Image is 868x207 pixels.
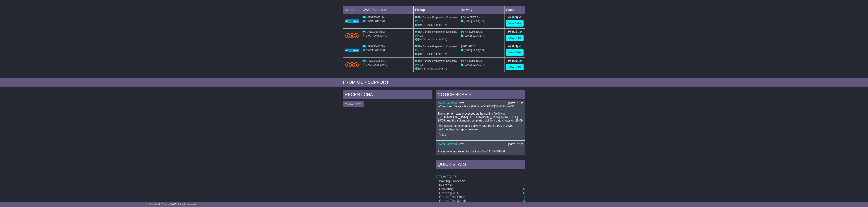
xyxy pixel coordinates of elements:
[505,6,525,14] td: Status
[506,64,524,70] a: View Order
[506,35,524,41] a: View Order
[415,16,457,23] span: The Surface Preparation Company Pty Ltd
[473,63,479,66] span: 17:00
[464,34,472,37] span: [DATE]
[461,19,503,23] div: (ETA)
[367,16,385,19] span: VFQZ50045124
[436,160,525,170] div: Quick Stats
[345,49,359,52] img: GetCarrierServiceLogo
[415,30,457,37] span: The Surface Preparation Company Pty Ltd
[436,179,492,183] td: Waiting Collection
[427,23,433,26] span: 09:40
[436,199,492,203] td: Orders This Month
[343,6,361,14] td: Carrier
[427,53,433,55] span: 09:45
[415,45,457,52] span: The Surface Preparation Company Pty Ltd
[463,16,480,19] span: VIVA ENERGY
[365,20,387,23] span: OWCAU649706AU
[414,6,459,14] td: Pickup
[345,19,359,23] img: GetCarrierServiceLogo
[473,34,479,37] span: 17:00
[461,63,503,67] div: (ETA)
[436,183,492,187] td: In Transit
[415,23,458,27] div: - (ETA)
[464,63,472,66] span: [DATE]
[461,34,503,38] div: (ETA)
[506,49,524,56] a: View Order
[436,191,492,195] td: Orders [DATE]
[367,59,385,62] span: OWS000638939
[464,49,472,52] span: [DATE]
[438,112,523,122] p: The shipment was processed at the sorting facility in [GEOGRAPHIC_DATA], [GEOGRAPHIC_DATA], 6714 ...
[523,187,525,191] a: 0
[418,53,426,55] span: [DATE]
[506,20,524,27] a: View Order
[367,45,385,48] span: VFQZ50043799
[438,133,523,136] p: -Rhiza
[523,183,525,187] a: 1
[418,23,426,26] span: [DATE]
[427,67,433,70] span: 10:35
[436,187,492,191] td: Delivering
[434,38,441,41] span: 14:00
[343,80,525,85] div: FROM OUR SUPPORT
[415,38,458,41] div: - (ETA)
[464,20,472,23] span: [DATE]
[461,48,503,52] div: (ETA)
[345,62,359,67] img: TNT_Domestic.png
[415,52,458,56] div: - (ETA)
[508,102,523,105] div: [DATE] 11:35
[523,195,525,199] a: 1
[434,23,441,26] span: 14:00
[434,67,441,70] span: 14:00
[415,67,458,71] div: - (ETA)
[438,143,523,146] div: ( )
[438,143,460,146] a: OWCAU645098AU
[473,20,479,23] span: 17:00
[418,67,426,70] span: [DATE]
[343,90,432,100] div: RECENT CHAT
[345,33,359,38] img: TNT_Domestic.png
[523,191,525,195] a: 0
[147,203,199,206] span: © One World Courier 2025. All rights reserved.
[459,6,505,14] td: Delivery
[438,102,523,105] div: ( )
[427,38,433,41] span: 10:00
[365,34,387,37] span: OWCAU645098AU
[463,30,484,33] span: [PERSON_NAME]
[365,63,387,66] span: OWCAU638939AU
[415,59,457,66] span: The Surface Preparation Company Pty Ltd
[418,38,426,41] span: [DATE]
[367,30,385,33] span: OWS000645098
[436,195,492,199] td: Orders This Week
[361,6,414,14] td: OWC / Carrier #
[473,49,479,52] span: 17:00
[508,143,523,146] div: [DATE] 12:35
[438,105,515,108] span: In Transit and Delivery Team ([EMAIL_ADDRESS][DOMAIN_NAME])
[365,49,387,52] span: OWCAU641043AU
[434,53,441,55] span: 14:00
[438,150,523,153] p: Pricing was approved for booking OWCAU645098AU.
[436,170,525,179] td: Deliveries
[343,101,364,107] button: View All Chats
[460,143,464,146] span: 731
[463,59,484,62] span: [PERSON_NAME]
[436,90,525,100] div: NOTICE BOARD
[463,45,475,48] span: RENTECA
[460,102,464,105] span: 735
[438,102,460,105] a: OWCAU649706AU
[438,124,523,131] p: I will adjust the estimated delivery date from 24/09 to 25/09 until the shipment gets delivered.
[523,199,525,203] a: 3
